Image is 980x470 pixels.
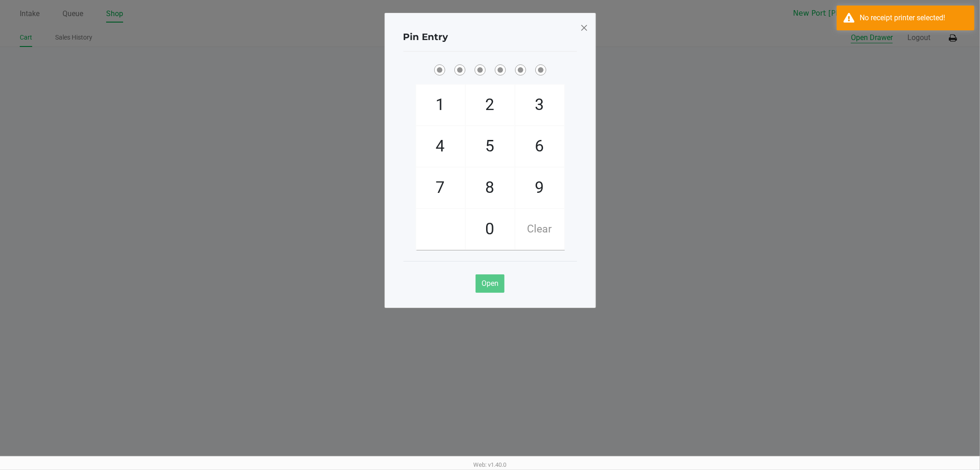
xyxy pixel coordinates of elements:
span: 1 [416,85,465,125]
span: 7 [416,168,465,208]
span: 9 [515,168,564,208]
span: Clear [515,209,564,250]
span: 3 [515,85,564,125]
h4: Pin Entry [403,30,448,44]
span: 8 [466,168,515,208]
div: No receipt printer selected! [860,12,968,23]
span: Web: v1.40.0 [474,461,507,468]
span: 0 [466,209,515,250]
span: 6 [515,126,564,167]
span: 5 [466,126,515,167]
span: 4 [416,126,465,167]
span: 2 [466,85,515,125]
